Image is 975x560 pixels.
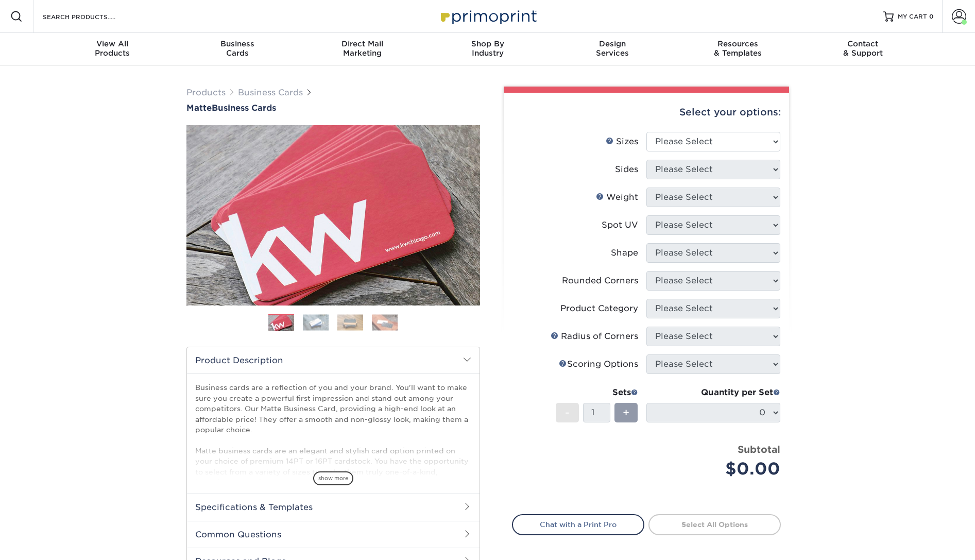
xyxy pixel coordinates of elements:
span: Direct Mail [300,39,425,48]
a: Shop ByIndustry [425,33,550,66]
a: Direct MailMarketing [300,33,425,66]
div: Weight [596,191,638,203]
a: Business Cards [238,88,303,97]
div: Services [550,39,675,58]
div: Scoring Options [559,358,638,370]
input: SEARCH PRODUCTS..... [42,10,142,23]
div: Industry [425,39,550,58]
div: Sets [556,386,638,399]
img: Primoprint [436,5,539,27]
a: View AllProducts [50,33,175,66]
div: Products [50,39,175,58]
span: View All [50,39,175,48]
div: Rounded Corners [562,275,638,287]
a: Contact& Support [800,33,926,66]
span: MY CART [898,12,927,21]
div: Marketing [300,39,425,58]
span: Matte [186,103,212,113]
span: - [565,405,570,420]
div: Spot UV [602,219,638,231]
span: + [623,405,629,420]
span: Resources [675,39,800,48]
div: Quantity per Set [646,386,780,399]
h1: Business Cards [186,103,480,113]
h2: Specifications & Templates [187,494,480,520]
a: MatteBusiness Cards [186,103,480,113]
div: Product Category [560,302,638,315]
div: Sizes [606,135,638,148]
span: Business [175,39,300,48]
span: Contact [800,39,926,48]
img: Business Cards 02 [303,314,329,330]
div: Sides [615,163,638,176]
a: Select All Options [648,514,781,535]
div: & Templates [675,39,800,58]
img: Matte 01 [186,69,480,362]
div: Select your options: [512,93,781,132]
p: Business cards are a reflection of you and your brand. You'll want to make sure you create a powe... [195,382,471,529]
div: & Support [800,39,926,58]
img: Business Cards 04 [372,314,398,330]
a: Chat with a Print Pro [512,514,644,535]
a: DesignServices [550,33,675,66]
a: BusinessCards [175,33,300,66]
strong: Subtotal [738,444,780,455]
a: Products [186,88,226,97]
span: show more [313,471,353,485]
h2: Common Questions [187,521,480,548]
div: $0.00 [654,456,780,481]
a: Resources& Templates [675,33,800,66]
img: Business Cards 01 [268,310,294,336]
h2: Product Description [187,347,480,374]
div: Cards [175,39,300,58]
div: Radius of Corners [551,330,638,343]
span: 0 [929,13,934,20]
span: Design [550,39,675,48]
img: Business Cards 03 [337,314,363,330]
span: Shop By [425,39,550,48]
div: Shape [611,247,638,259]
